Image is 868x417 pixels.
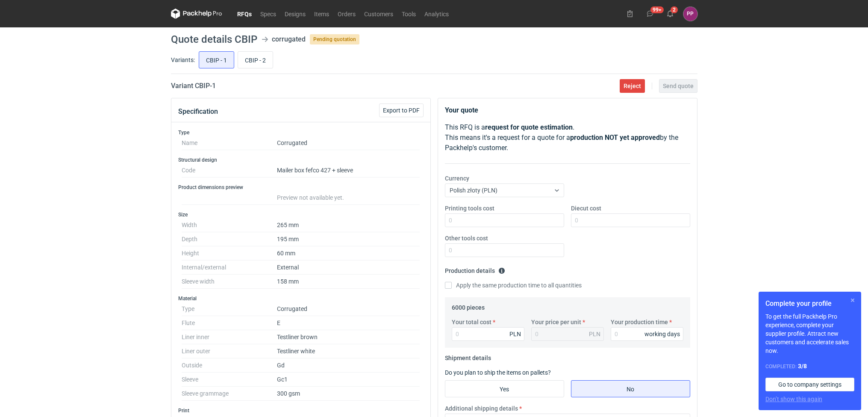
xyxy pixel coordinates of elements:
button: Don’t show this again [765,395,822,403]
a: Items [310,9,333,19]
label: Your total cost [452,318,491,326]
a: Specs [256,9,280,19]
div: working days [644,330,680,338]
dd: Corrugated [277,136,420,150]
h3: Type [178,129,424,136]
dt: Flute [182,316,277,330]
button: Specification [178,101,218,122]
label: Apply the same production time to all quantities [445,281,582,290]
label: Variants: [171,56,195,64]
strong: 3 / 8 [798,363,807,370]
dd: Corrugated [277,302,420,316]
svg: Packhelp Pro [171,9,222,19]
span: Polish złoty (PLN) [450,187,497,194]
legend: 6000 pieces [452,301,485,311]
label: Do you plan to ship the items on pallets? [445,369,551,376]
input: 0 [571,213,690,227]
label: CBIP - 2 [238,51,273,68]
dd: 195 mm [277,232,420,246]
label: Other tools cost [445,234,488,243]
dd: Testliner brown [277,330,420,344]
a: Analytics [420,9,453,19]
h1: Complete your profile [765,299,854,309]
label: Diecut cost [571,204,601,213]
div: PLN [589,330,600,338]
a: Tools [397,9,420,19]
legend: Production details [445,264,505,274]
dt: Code [182,163,277,177]
div: PLN [509,330,521,338]
div: corrugated [272,34,306,44]
dt: Sleeve grammage [182,387,277,401]
label: Your production time [611,318,668,326]
input: 0 [611,327,683,341]
strong: request for quote estimation [485,123,573,131]
label: Your price per unit [531,318,581,326]
span: Reject [624,83,641,89]
dd: Gc1 [277,373,420,387]
dd: 158 mm [277,275,420,289]
h3: Structural design [178,157,424,163]
h3: Size [178,211,424,218]
button: Skip for now [847,295,858,305]
strong: Your quote [445,106,478,114]
a: Customers [360,9,397,19]
button: Reject [620,79,645,93]
span: Send quote [663,83,694,89]
dt: Width [182,218,277,232]
a: Designs [280,9,310,19]
legend: Shipment details [445,351,491,361]
dt: Depth [182,232,277,246]
input: 0 [445,243,564,257]
label: Additional shipping details [445,404,518,413]
input: 0 [445,213,564,227]
label: Printing tools cost [445,204,494,213]
dd: Gd [277,358,420,373]
div: Paulina Pander [683,7,697,21]
a: Orders [333,9,360,19]
dd: 60 mm [277,246,420,260]
h1: Quote details CBIP [171,34,257,44]
button: 2 [663,7,677,21]
label: Currency [445,174,469,183]
dd: 300 gsm [277,387,420,401]
dt: Sleeve [182,373,277,387]
label: No [571,380,690,397]
div: Completed: [765,362,854,371]
dt: Height [182,246,277,260]
dd: E [277,316,420,330]
p: This RFQ is a . This means it's a request for a quote for a by the Packhelp's customer. [445,122,690,153]
button: Send quote [659,79,697,93]
a: RFQs [233,9,256,19]
dt: Internal/external [182,260,277,275]
dt: Liner inner [182,330,277,344]
button: PP [683,7,697,21]
dt: Name [182,136,277,150]
strong: production NOT yet approved [570,133,660,142]
h2: Variant CBIP - 1 [171,81,216,91]
span: Preview not available yet. [277,194,344,201]
button: Export to PDF [379,104,424,117]
dd: External [277,260,420,275]
a: Go to company settings [765,378,854,391]
dd: Testliner white [277,344,420,358]
h3: Print [178,407,424,414]
label: Yes [445,380,564,397]
input: 0 [452,327,524,341]
label: CBIP - 1 [199,51,234,68]
span: Pending quotation [310,34,359,44]
h3: Product dimensions preview [178,184,424,191]
dt: Type [182,302,277,316]
button: 99+ [643,7,657,21]
h3: Material [178,295,424,302]
dt: Sleeve width [182,275,277,289]
dt: Outside [182,358,277,373]
dd: 265 mm [277,218,420,232]
span: Export to PDF [383,107,420,113]
dt: Liner outer [182,344,277,358]
p: To get the full Packhelp Pro experience, complete your supplier profile. Attract new customers an... [765,312,854,355]
dd: Mailer box fefco 427 + sleeve [277,163,420,177]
